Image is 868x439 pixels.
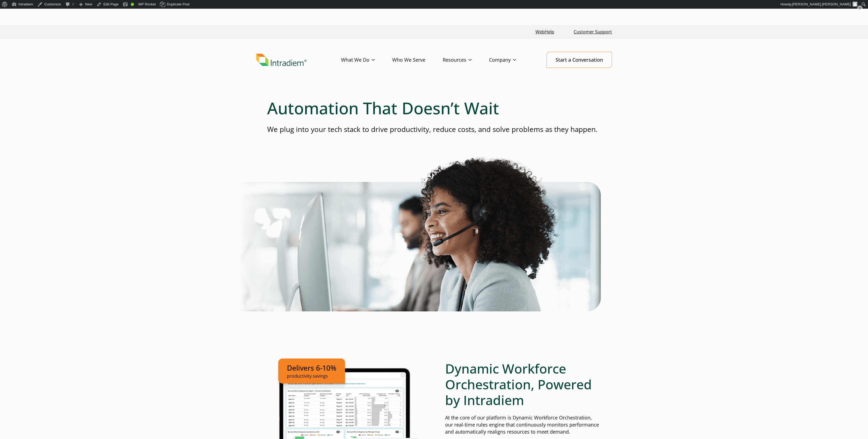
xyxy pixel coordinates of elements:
[857,5,863,11] button: ×
[287,363,336,373] p: Delivers 6-10%
[239,156,601,311] img: Platform
[533,26,556,38] a: Link opens in a new window
[267,124,601,134] p: We plug into your tech stack to drive productivity, reduce costs, and solve problems as they happen.
[341,52,392,68] a: What We Do
[287,373,336,379] p: productivity savings
[547,52,612,68] a: Start a Conversation
[445,414,601,435] p: At the core of our platform is Dynamic Workforce Orchestration, our real-time rules engine that c...
[267,98,601,118] h1: Automation That Doesn’t Wait
[489,52,534,68] a: Company
[443,52,489,68] a: Resources
[392,52,443,68] a: Who We Serve
[256,54,341,66] a: Link to homepage of Intradiem
[256,54,307,66] img: Intradiem
[572,26,614,38] a: Customer Support
[445,361,601,408] h2: Dynamic Workforce Orchestration, Powered by Intradiem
